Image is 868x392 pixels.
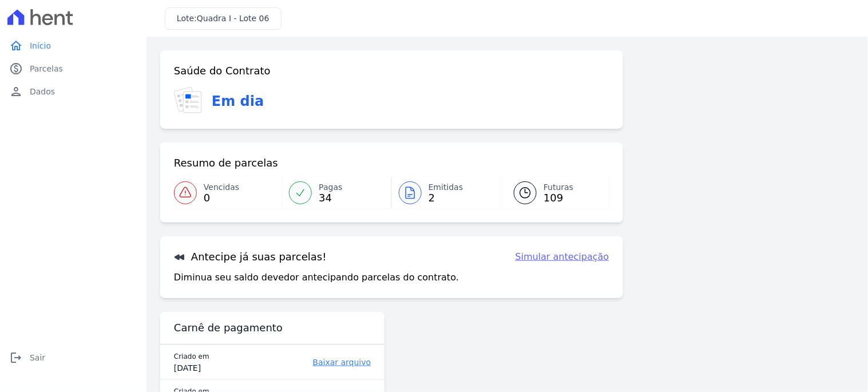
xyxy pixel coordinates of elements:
[174,64,271,78] h3: Saúde do Contrato
[9,351,23,365] i: logout
[174,250,327,264] h3: Antecipe já suas parcelas!
[177,13,269,25] h3: Lote:
[544,193,573,203] span: 109
[429,193,463,203] span: 2
[319,181,342,193] span: Pagas
[212,91,264,112] h3: Em dia
[544,181,573,193] span: Futuras
[429,181,463,193] span: Emitidas
[174,321,283,335] h3: Carnê de pagamento
[197,14,269,23] span: Quadra I - Lote 06
[5,346,142,369] a: logoutSair
[282,177,391,209] a: Pagas 34
[174,271,459,284] p: Diminua seu saldo devedor antecipando parcelas do contrato.
[500,177,609,209] a: Futuras 109
[5,57,142,80] a: paidParcelas
[204,193,239,203] span: 0
[30,40,51,52] span: Início
[9,85,23,98] i: person
[5,80,142,103] a: personDados
[269,357,371,368] a: Baixar arquivo
[30,352,45,363] span: Sair
[174,362,241,374] div: [DATE]
[30,86,55,97] span: Dados
[392,177,500,209] a: Emitidas 2
[9,39,23,53] i: home
[319,193,342,203] span: 34
[30,63,63,74] span: Parcelas
[9,62,23,76] i: paid
[174,156,278,170] h3: Resumo de parcelas
[174,177,282,209] a: Vencidas 0
[516,250,609,264] a: Simular antecipação
[204,181,239,193] span: Vencidas
[174,351,241,362] div: Criado em
[5,34,142,57] a: homeInício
